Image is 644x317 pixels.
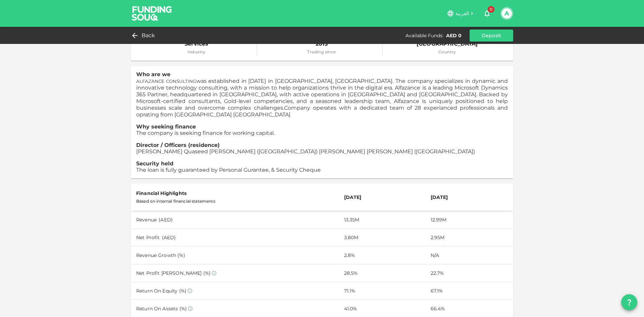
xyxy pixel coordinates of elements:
span: Services [184,39,208,49]
td: 3.80M [339,228,425,246]
td: 13.35M [339,211,425,228]
th: [DATE] [339,184,425,211]
td: 2.95M [425,228,513,246]
span: Who are we [136,71,170,77]
span: was established in [DATE] in [GEOGRAPHIC_DATA], [GEOGRAPHIC_DATA]. The company specializes in dyn... [136,78,508,111]
td: Net Profit [PERSON_NAME] (%) [131,264,339,282]
span: Country [417,49,478,55]
button: 0 [480,7,494,20]
div: Available Funds : [406,32,443,39]
span: Net Profit [136,234,160,241]
div: Financial Highlights [136,189,333,197]
td: Return On Equity (%) [131,282,339,300]
span: [GEOGRAPHIC_DATA] [417,39,478,49]
span: [PERSON_NAME] Quaseed [PERSON_NAME] ([GEOGRAPHIC_DATA]) [PERSON_NAME] [PERSON_NAME] ([GEOGRAPHIC_... [136,148,475,155]
td: 71.1% [339,282,425,300]
td: Revenue Growth (%) [131,246,339,264]
span: Revenue [136,217,157,223]
span: ( AED ) [159,217,173,223]
span: Company operates with a dedicated team of 28 experianced professionals and oprating from [GEOGRAP... [136,105,508,118]
td: 22.7% [425,264,513,282]
td: N/A [425,246,513,264]
button: A [502,8,512,18]
td: 67.1% [425,282,513,300]
span: The company is seeking finance for working capital. [136,130,275,136]
span: Why seeking finance [136,123,196,130]
td: 2.8% [339,246,425,264]
div: Based on internal financial statements [136,197,333,205]
button: question [621,294,637,310]
span: ( AED ) [162,234,176,241]
span: Back [142,31,155,40]
div: AED 0 [446,32,462,39]
td: 28.5% [339,264,425,282]
td: 12.99M [425,211,513,228]
span: 2013 [307,39,336,49]
span: Trading since [307,49,336,55]
span: Industry [184,49,208,55]
span: العربية [455,10,469,16]
span: 0 [488,6,494,13]
th: [DATE] [425,184,513,211]
span: ALFAZANCE CONSULTING [136,78,196,84]
span: Director / Officers (residence) [136,142,220,148]
span: Security held [136,160,173,167]
button: Deposit [470,30,513,42]
span: The loan is fully guaranteed by Personal Gurantee, & Security Cheque [136,167,321,173]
